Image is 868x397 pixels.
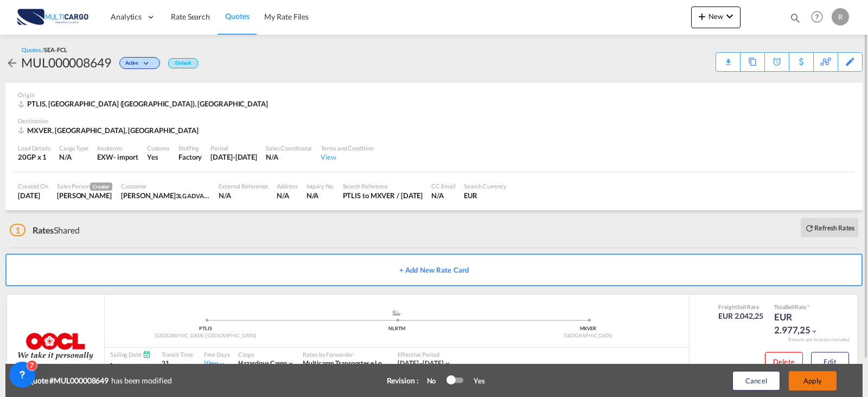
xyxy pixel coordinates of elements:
button: + Add New Rate Card [5,254,863,286]
img: OOCL [18,333,94,360]
div: Change Status Here [119,57,160,69]
md-icon: icon-download [722,54,735,62]
div: R [832,8,849,26]
md-icon: icon-plus 400-fg [695,10,709,23]
md-icon: icon-chevron-down [287,360,295,367]
md-icon: icon-chevron-down [218,360,226,368]
div: Sales Person [57,182,112,191]
div: Terms and Condition [321,144,373,152]
div: View [321,152,373,162]
div: Yes [463,376,485,386]
div: 31 [162,359,193,368]
div: N/A [307,191,334,200]
div: Help [808,8,832,27]
div: - import [113,152,138,162]
div: Ricardo Santos [57,191,112,200]
span: Active [125,60,141,70]
div: Created On [18,182,48,190]
div: Change Status Here [111,54,163,71]
div: 30 Sep 2025 [18,191,48,200]
img: 82db67801a5411eeacfdbd8acfa81e61.png [16,5,90,29]
div: Search Currency [464,182,507,190]
span: Help [808,8,826,26]
span: Creator [90,182,112,191]
div: Effective Period [398,350,451,358]
b: Refresh Rates [814,224,854,232]
span: Multicargo Transportes e Logistica [303,359,400,367]
div: icon-arrow-left [5,54,21,71]
div: NLRTM [301,325,492,332]
span: Sell [737,304,746,310]
span: Rate Search [171,12,210,21]
span: Hazardous Cargo [238,359,288,367]
div: Quotes /SEA-FCL [22,46,67,54]
div: Remark and Inclusion included [780,337,857,343]
b: Quote #MUL000008649 [27,375,111,386]
div: Customs [147,144,170,152]
div: Default [168,58,198,68]
div: N/A [431,191,455,200]
md-icon: icon-arrow-left [5,56,18,70]
span: PTLIS, [GEOGRAPHIC_DATA] ([GEOGRAPHIC_DATA]), [GEOGRAPHIC_DATA] [27,99,268,108]
div: Quote PDF is not available at this time [722,53,735,62]
div: 01 Sep 2025 - 30 Sep 2025 [398,359,444,368]
button: icon-refreshRefresh Rates [801,218,858,237]
span: Quotes [225,11,249,21]
button: Apply [789,371,837,390]
div: No [422,376,447,386]
div: CC Email [431,182,455,190]
div: Shared [10,224,80,236]
button: icon-plus 400-fgNewicon-chevron-down [691,7,741,28]
div: PTLIS, Lisbon (Lisboa), Europe [18,99,271,109]
div: Incoterms [97,144,138,152]
div: 20GP x 1 [18,152,50,162]
div: N/A [59,152,88,162]
div: Period [210,144,257,152]
div: Yes [147,152,170,162]
md-icon: icon-magnify [789,12,801,24]
div: Search Reference [343,182,423,190]
div: MXVER, Veracruz, Americas [18,125,201,135]
div: Transit Time [162,350,193,358]
div: Destination [18,117,850,125]
md-icon: assets/icons/custom/ship-fill.svg [390,310,403,316]
button: Cancel [732,371,780,390]
md-icon: icon-chevron-down [141,61,154,67]
div: N/A [219,191,268,200]
div: N/A [277,191,297,200]
div: - [110,359,151,368]
button: Edit [811,352,849,371]
div: Cargo Type [59,144,88,152]
div: N/A [266,152,312,162]
md-icon: icon-chevron-down [810,327,818,335]
div: Free Days [204,350,230,358]
md-icon: icon-refresh [805,223,814,233]
div: Cargo [238,350,295,358]
div: Factory Stuffing [178,152,202,162]
div: Customer [121,182,210,190]
div: Freight Rate [718,303,763,311]
div: Total Rate [774,303,828,311]
md-icon: Schedules Available [143,350,151,358]
div: has been modified [27,373,353,389]
span: My Rate Files [264,12,309,21]
div: Sales Coordinator [266,144,312,152]
div: PTLIS to MXVER / 30 Sep 2025 [343,191,423,200]
div: EUR 2.042,25 [718,311,763,322]
span: Subject to Remarks [806,304,809,310]
button: Delete [765,352,803,371]
span: Analytics [111,11,142,22]
span: SEA-FCL [44,46,67,53]
div: MUL000008649 [21,54,111,71]
span: Rates [33,225,54,235]
span: 3LG ADVANCE LOGISITICS [176,191,247,200]
div: External Reference [219,182,268,190]
md-icon: icon-chevron-down [723,10,736,23]
div: EXW [97,152,113,162]
div: Rates by Forwarder [303,350,387,358]
div: [GEOGRAPHIC_DATA] ([GEOGRAPHIC_DATA]) [110,332,301,339]
div: Revision : [387,375,419,386]
div: [GEOGRAPHIC_DATA] [493,332,684,339]
span: 1 [10,224,25,236]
